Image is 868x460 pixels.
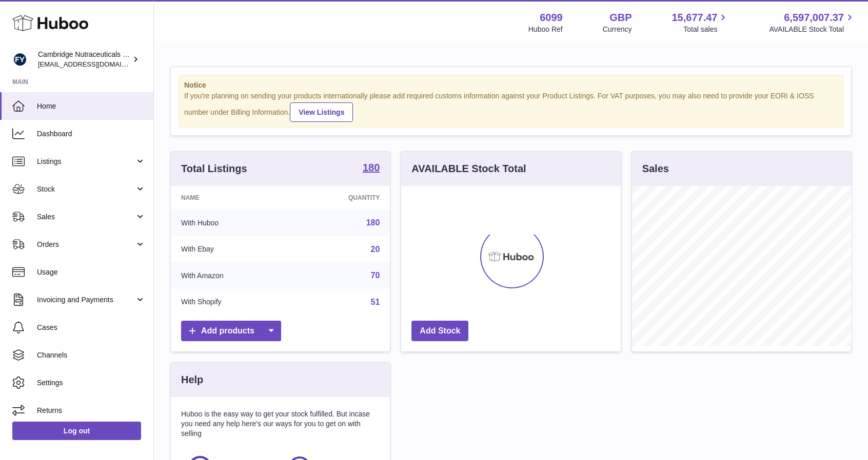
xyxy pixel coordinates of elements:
a: 70 [371,271,380,280]
span: Invoicing and Payments [37,295,135,305]
p: Huboo is the easy way to get your stock fulfilled. But incase you need any help here's our ways f... [181,409,380,438]
td: With Ebay [171,236,291,263]
span: 15,677.47 [672,11,717,25]
div: Huboo Ref [528,25,563,34]
h3: AVAILABLE Stock Total [411,162,526,176]
span: [EMAIL_ADDRESS][DOMAIN_NAME] [38,60,151,68]
span: Home [37,101,146,111]
div: Cambridge Nutraceuticals Ltd [38,50,130,69]
div: Currency [603,25,632,34]
span: Returns [37,406,146,415]
strong: 6099 [540,11,563,25]
td: With Amazon [171,262,291,289]
a: Add Stock [411,321,468,342]
span: Listings [37,157,135,166]
h3: Help [181,373,203,387]
span: Sales [37,212,135,222]
a: 51 [371,298,380,306]
span: Orders [37,240,135,249]
a: 15,677.47 Total sales [672,11,729,34]
a: 180 [363,162,380,175]
td: With Shopify [171,289,291,316]
a: Log out [12,422,141,440]
strong: 180 [363,162,380,173]
span: Usage [37,267,146,277]
span: Stock [37,184,135,194]
a: View Listings [290,102,353,122]
a: 180 [366,218,380,227]
span: Channels [37,350,146,360]
a: 6,597,007.37 AVAILABLE Stock Total [769,11,856,34]
a: 20 [371,245,380,254]
td: With Huboo [171,210,291,236]
th: Quantity [291,186,390,210]
strong: GBP [609,11,632,25]
span: Cases [37,323,146,332]
img: huboo@camnutra.com [12,52,28,67]
span: 6,597,007.37 [784,11,844,25]
span: Settings [37,378,146,388]
div: If you're planning on sending your products internationally please add required customs informati... [184,91,838,122]
h3: Total Listings [181,162,247,176]
h3: Sales [642,162,669,176]
strong: Notice [184,80,838,90]
span: AVAILABLE Stock Total [769,25,856,34]
span: Total sales [683,25,729,34]
span: Dashboard [37,129,146,139]
th: Name [171,186,291,210]
a: Add products [181,321,281,342]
